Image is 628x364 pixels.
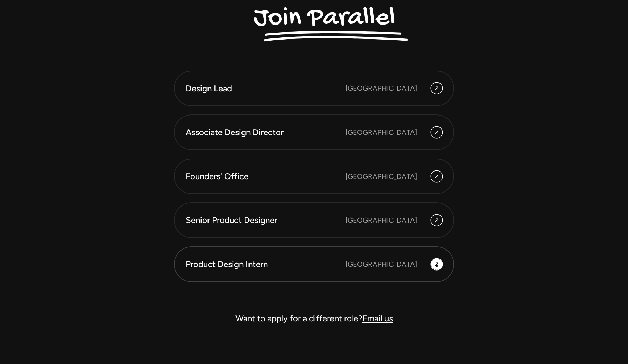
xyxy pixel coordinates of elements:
[346,259,417,269] div: [GEOGRAPHIC_DATA]
[186,170,346,182] div: Founders' Office
[174,246,454,282] a: Product Design Intern [GEOGRAPHIC_DATA]
[174,114,454,150] a: Associate Design Director [GEOGRAPHIC_DATA]
[186,126,346,138] div: Associate Design Director
[362,313,393,323] a: Email us
[174,71,454,106] a: Design Lead [GEOGRAPHIC_DATA]
[186,83,346,94] div: Design Lead
[174,159,454,194] a: Founders' Office [GEOGRAPHIC_DATA]
[346,171,417,182] div: [GEOGRAPHIC_DATA]
[174,310,454,327] div: Want to apply for a different role?
[186,214,346,226] div: Senior Product Designer
[346,83,417,93] div: [GEOGRAPHIC_DATA]
[186,258,346,270] div: Product Design Intern
[346,215,417,225] div: [GEOGRAPHIC_DATA]
[346,127,417,138] div: [GEOGRAPHIC_DATA]
[174,202,454,238] a: Senior Product Designer [GEOGRAPHIC_DATA]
